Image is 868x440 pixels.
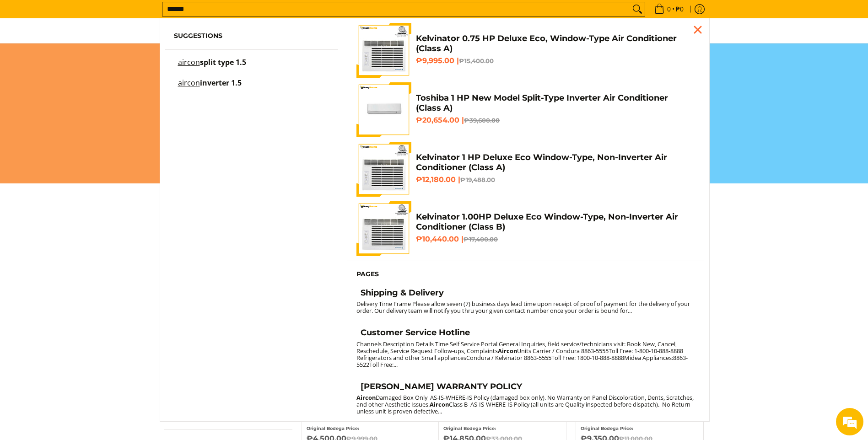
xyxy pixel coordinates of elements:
[416,152,695,173] h4: Kelvinator 1 HP Deluxe Eco Window-Type, Non-Inverter Air Conditioner (Class A)
[666,6,672,12] span: 0
[430,400,449,408] strong: Aircon
[356,300,690,315] small: Delivery Time Frame Please allow seven (7) business days lead time upon receipt of proof of payme...
[356,327,695,340] a: Customer Service Hotline
[356,288,695,300] a: Shipping & Delivery
[356,142,695,197] a: Kelvinator 1 HP Deluxe Eco Window-Type, Non-Inverter Air Conditioner (Class A) Kelvinator 1 HP De...
[356,270,695,279] h6: Pages
[178,78,200,88] mark: aircon
[416,116,695,125] h6: ₱20,654.00 |
[464,117,500,124] del: ₱39,600.00
[416,33,695,54] h4: Kelvinator 0.75 HP Deluxe Eco, Window-Type Air Conditioner (Class A)
[691,23,705,37] div: Close pop up
[356,82,411,137] img: Toshiba 1 HP New Model Split-Type Inverter Air Conditioner (Class A)
[416,56,695,65] h6: ₱9,995.00 |
[361,381,522,392] h4: [PERSON_NAME] WARRANTY POLICY
[361,327,470,338] h4: Customer Service Hotline
[652,4,686,14] span: •
[630,2,645,16] button: Search
[459,57,494,64] del: ₱15,400.00
[200,78,242,88] span: inverter 1.5
[356,340,688,369] small: Channels Description Details Time Self Service Portal General Inquiries, field service/technician...
[356,23,411,78] img: Kelvinator 0.75 HP Deluxe Eco, Window-Type Air Conditioner (Class A)
[200,57,246,67] span: split type 1.5
[416,93,695,113] h4: Toshiba 1 HP New Model Split-Type Inverter Air Conditioner (Class A)
[356,82,695,137] a: Toshiba 1 HP New Model Split-Type Inverter Air Conditioner (Class A) Toshiba 1 HP New Model Split...
[361,288,444,298] h4: Shipping & Delivery
[416,212,695,232] h4: Kelvinator 1.00HP Deluxe Eco Window-Type, Non-Inverter Air Conditioner (Class B)
[356,201,695,256] a: Kelvinator 1.00HP Deluxe Eco Window-Type, Non-Inverter Air Conditioner (Class B) Kelvinator 1.00H...
[460,176,495,183] del: ₱19,488.00
[178,80,242,96] p: aircon inverter 1.5
[498,347,517,355] strong: Aircon
[464,236,498,243] del: ₱17,400.00
[443,426,496,431] small: Original Bodega Price:
[174,59,329,75] a: aircon split type 1.5
[356,393,376,402] strong: Aircon
[174,80,329,96] a: aircon inverter 1.5
[356,381,695,394] a: [PERSON_NAME] WARRANTY POLICY
[674,6,685,12] span: ₱0
[307,426,359,431] small: Original Bodega Price:
[356,23,695,78] a: Kelvinator 0.75 HP Deluxe Eco, Window-Type Air Conditioner (Class A) Kelvinator 0.75 HP Deluxe Ec...
[356,201,411,256] img: Kelvinator 1.00HP Deluxe Eco Window-Type, Non-Inverter Air Conditioner (Class B)
[174,32,329,40] h6: Suggestions
[178,57,200,67] mark: aircon
[178,59,246,75] p: aircon split type 1.5
[581,426,633,431] small: Original Bodega Price:
[356,142,411,197] img: Kelvinator 1 HP Deluxe Eco Window-Type, Non-Inverter Air Conditioner (Class A)
[416,235,695,244] h6: ₱10,440.00 |
[356,393,694,415] small: Damaged Box Only AS-IS-WHERE-IS Policy (damaged box only). No Warranty on Panel Discoloration, De...
[416,175,695,184] h6: ₱12,180.00 |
